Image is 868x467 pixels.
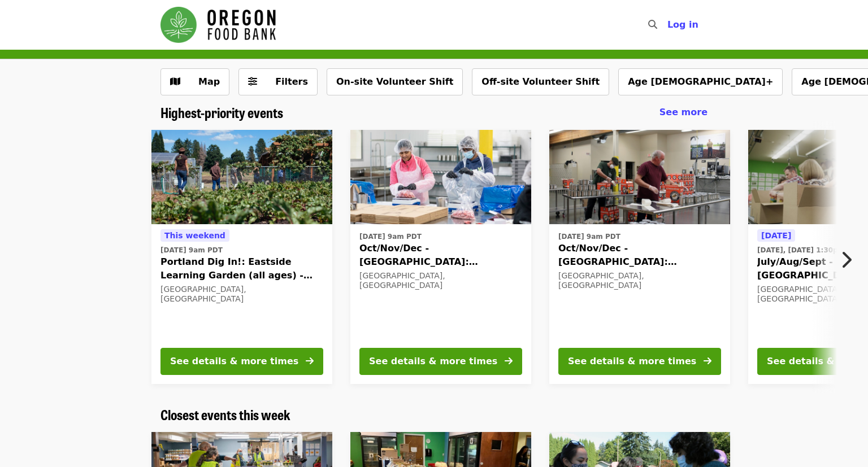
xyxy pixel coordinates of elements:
div: [GEOGRAPHIC_DATA], [GEOGRAPHIC_DATA] [558,271,721,290]
i: map icon [170,76,180,87]
div: See details & more times [170,355,298,368]
span: This weekend [164,231,225,240]
a: See details for "Oct/Nov/Dec - Portland: Repack/Sort (age 16+)" [549,130,730,384]
time: [DATE], [DATE] 1:30pm PDT [757,245,862,255]
i: arrow-right icon [704,356,711,366]
button: On-site Volunteer Shift [327,68,463,95]
span: Oct/Nov/Dec - [GEOGRAPHIC_DATA]: Repack/Sort (age [DEMOGRAPHIC_DATA]+) [558,242,721,269]
img: Oct/Nov/Dec - Beaverton: Repack/Sort (age 10+) organized by Oregon Food Bank [350,130,531,225]
span: See more [659,107,708,117]
button: Show map view [160,68,229,95]
button: Filters (0 selected) [238,68,318,95]
img: Oct/Nov/Dec - Portland: Repack/Sort (age 16+) organized by Oregon Food Bank [549,130,730,225]
a: Closest events this week [160,407,290,423]
time: [DATE] 9am PDT [359,232,422,242]
a: See details for "Portland Dig In!: Eastside Learning Garden (all ages) - Aug/Sept/Oct" [151,130,332,384]
i: arrow-right icon [505,356,513,366]
a: Highest-priority events [160,104,283,121]
img: Portland Dig In!: Eastside Learning Garden (all ages) - Aug/Sept/Oct organized by Oregon Food Bank [151,130,332,225]
time: [DATE] 9am PDT [160,245,223,255]
button: Next item [831,244,868,276]
i: sliders-h icon [248,76,257,87]
time: [DATE] 9am PDT [558,232,620,242]
button: See details & more times [160,348,323,375]
button: Age [DEMOGRAPHIC_DATA]+ [618,68,783,95]
div: See details & more times [369,355,497,368]
a: See details for "Oct/Nov/Dec - Beaverton: Repack/Sort (age 10+)" [350,130,531,384]
span: Oct/Nov/Dec - [GEOGRAPHIC_DATA]: Repack/Sort (age [DEMOGRAPHIC_DATA]+) [359,242,522,269]
span: Log in [667,19,698,30]
span: Highest-priority events [160,102,283,122]
span: Portland Dig In!: Eastside Learning Garden (all ages) - Aug/Sept/Oct [160,255,323,282]
div: See details & more times [568,355,696,368]
div: [GEOGRAPHIC_DATA], [GEOGRAPHIC_DATA] [160,285,323,304]
button: Off-site Volunteer Shift [472,68,609,95]
div: Highest-priority events [151,104,717,121]
button: Log in [658,14,708,36]
span: [DATE] [761,231,791,240]
img: Oregon Food Bank - Home [160,7,276,43]
i: arrow-right icon [306,356,314,366]
i: search icon [648,19,657,30]
a: See more [659,106,708,119]
button: See details & more times [359,348,522,375]
span: Filters [275,76,308,87]
div: Closest events this week [151,407,717,423]
button: See details & more times [558,348,721,375]
input: Search [664,11,673,38]
div: [GEOGRAPHIC_DATA], [GEOGRAPHIC_DATA] [359,271,522,290]
span: Map [198,76,220,87]
span: Closest events this week [160,404,290,424]
i: chevron-right icon [840,249,852,270]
